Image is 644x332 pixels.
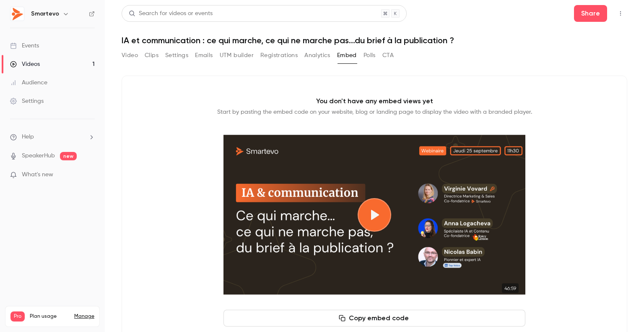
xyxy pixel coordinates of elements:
button: Clips [145,49,158,62]
p: You don't have any embed views yet [316,96,433,106]
span: new [60,152,77,160]
iframe: Noticeable Trigger [85,171,95,179]
time: 46:59 [502,283,519,293]
button: Registrations [260,49,298,62]
button: Share [574,5,607,22]
button: Play video [358,198,391,232]
div: Videos [10,60,40,68]
section: Cover [223,130,525,300]
div: Events [10,42,39,50]
span: What's new [22,170,53,179]
button: CTA [382,49,394,62]
button: Copy embed code [223,310,525,327]
li: help-dropdown-opener [10,133,95,141]
button: UTM builder [220,49,254,62]
a: SpeakerHub [22,152,55,160]
a: Manage [74,313,94,320]
button: Polls [364,49,376,62]
span: Pro [10,311,25,322]
div: Audience [10,78,47,87]
span: Plan usage [30,313,69,320]
img: Smartevo [10,7,24,21]
div: Search for videos or events [129,9,213,18]
p: Start by pasting the embed code on your website, blog or landing page to display the video with a... [217,108,532,116]
span: Help [22,133,34,141]
h1: IA et communication : ce qui marche, ce qui ne marche pas...du brief à la publication ? [122,35,627,45]
button: Emails [195,49,213,62]
h6: Smartevo [31,10,59,18]
button: Settings [165,49,188,62]
button: Video [122,49,138,62]
button: Top Bar Actions [614,7,627,20]
button: Embed [337,49,357,62]
div: Settings [10,97,44,105]
button: Analytics [304,49,330,62]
